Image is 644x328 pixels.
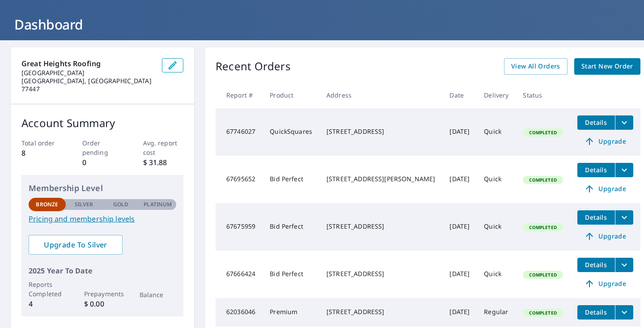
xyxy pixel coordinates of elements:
[113,200,128,209] p: Gold
[11,15,633,34] h1: Dashboard
[143,157,184,168] p: $ 31.88
[263,108,319,156] td: QuickSquares
[442,156,477,203] td: [DATE]
[524,177,562,183] span: Completed
[21,138,62,148] p: Total order
[29,235,123,255] a: Upgrade To Silver
[29,298,66,309] p: 4
[524,310,562,316] span: Completed
[524,272,562,278] span: Completed
[477,203,516,251] td: Quick
[216,298,263,327] td: 62036046
[326,307,435,316] div: [STREET_ADDRESS]
[143,138,184,157] p: Avg. report cost
[75,200,93,209] p: Silver
[21,69,155,77] p: [GEOGRAPHIC_DATA]
[442,82,477,108] th: Date
[615,305,633,319] button: filesDropdownBtn-62036046
[442,108,477,156] td: [DATE]
[477,251,516,298] td: Quick
[583,183,628,194] span: Upgrade
[577,229,633,243] a: Upgrade
[144,200,172,209] p: Platinum
[516,82,570,108] th: Status
[21,58,155,69] p: Great heights roofing
[36,240,115,250] span: Upgrade To Silver
[442,298,477,327] td: [DATE]
[29,182,176,194] p: Membership Level
[216,203,263,251] td: 67675959
[583,231,628,242] span: Upgrade
[504,58,568,75] a: View All Orders
[216,251,263,298] td: 67666424
[477,108,516,156] td: Quick
[84,289,121,298] p: Prepayments
[263,298,319,327] td: Premium
[583,118,610,127] span: Details
[140,290,177,299] p: Balance
[583,213,610,222] span: Details
[326,269,435,278] div: [STREET_ADDRESS]
[82,157,123,168] p: 0
[442,251,477,298] td: [DATE]
[82,138,123,157] p: Order pending
[21,115,183,131] p: Account Summary
[574,58,640,75] a: Start New Order
[29,213,176,224] a: Pricing and membership levels
[615,115,633,130] button: filesDropdownBtn-67746027
[583,308,610,316] span: Details
[84,298,121,309] p: $ 0.00
[36,200,58,209] p: Bronze
[577,277,633,291] a: Upgrade
[577,134,633,149] a: Upgrade
[581,61,633,72] span: Start New Order
[524,224,562,230] span: Completed
[615,210,633,225] button: filesDropdownBtn-67675959
[577,305,615,319] button: detailsBtn-62036046
[216,58,291,75] p: Recent Orders
[577,115,615,130] button: detailsBtn-67746027
[326,127,435,136] div: [STREET_ADDRESS]
[326,222,435,231] div: [STREET_ADDRESS]
[442,203,477,251] td: [DATE]
[477,156,516,203] td: Quick
[577,210,615,225] button: detailsBtn-67675959
[583,136,628,147] span: Upgrade
[477,82,516,108] th: Delivery
[216,156,263,203] td: 67695652
[583,278,628,289] span: Upgrade
[615,258,633,272] button: filesDropdownBtn-67666424
[577,258,615,272] button: detailsBtn-67666424
[29,280,66,298] p: Reports Completed
[583,260,610,269] span: Details
[511,61,560,72] span: View All Orders
[524,129,562,136] span: Completed
[21,148,62,158] p: 8
[326,175,435,183] div: [STREET_ADDRESS][PERSON_NAME]
[577,163,615,177] button: detailsBtn-67695652
[615,163,633,177] button: filesDropdownBtn-67695652
[577,182,633,196] a: Upgrade
[477,298,516,327] td: Regular
[263,203,319,251] td: Bid Perfect
[263,156,319,203] td: Bid Perfect
[216,108,263,156] td: 67746027
[263,251,319,298] td: Bid Perfect
[21,77,155,93] p: [GEOGRAPHIC_DATA], [GEOGRAPHIC_DATA] 77447
[216,82,263,108] th: Report #
[29,265,176,276] p: 2025 Year To Date
[263,82,319,108] th: Product
[583,166,610,174] span: Details
[319,82,442,108] th: Address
